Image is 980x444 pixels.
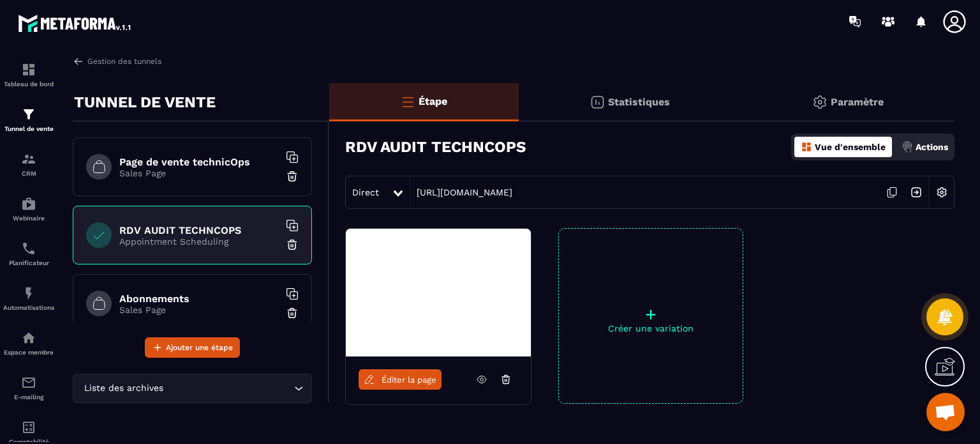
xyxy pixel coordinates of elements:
[346,229,385,241] img: image
[21,241,36,256] img: scheduler
[74,89,216,115] p: TUNNEL DE VENTE
[812,95,828,110] img: setting-gr.5f69749f.svg
[559,323,743,333] p: Créer une variation
[119,224,279,236] h6: RDV AUDIT TECHNCOPS
[81,381,166,395] span: Liste des archives
[21,420,36,435] img: accountant
[3,125,54,132] p: Tunnel de vente
[815,142,886,152] p: Vue d'ensemble
[608,96,670,108] p: Statistiques
[21,62,36,77] img: formation
[3,276,54,321] a: automationsautomationsAutomatisations
[286,307,299,319] img: trash
[902,141,913,153] img: actions.d6e523a2.png
[3,304,54,311] p: Automatisations
[73,56,84,67] img: arrow
[3,259,54,266] p: Planificateur
[21,196,36,211] img: automations
[119,236,279,247] p: Appointment Scheduling
[3,349,54,356] p: Espace membre
[166,341,233,354] span: Ajouter une étape
[3,215,54,222] p: Webinaire
[18,11,133,34] img: logo
[286,238,299,251] img: trash
[3,97,54,142] a: formationformationTunnel de vente
[926,393,965,431] a: Ouvrir le chat
[345,138,526,156] h3: RDV AUDIT TECHNCOPS
[286,170,299,183] img: trash
[21,151,36,167] img: formation
[3,187,54,231] a: automationsautomationsWebinaire
[419,95,447,107] p: Étape
[166,381,291,395] input: Search for option
[119,168,279,178] p: Sales Page
[21,107,36,122] img: formation
[904,180,928,204] img: arrow-next.bcc2205e.svg
[3,394,54,401] p: E-mailing
[3,231,54,276] a: schedulerschedulerPlanificateur
[3,142,54,187] a: formationformationCRM
[3,365,54,410] a: emailemailE-mailing
[382,375,436,385] span: Éditer la page
[21,330,36,346] img: automations
[3,52,54,97] a: formationformationTableau de bord
[73,374,312,403] div: Search for option
[21,375,36,390] img: email
[930,180,954,204] img: setting-w.858f3a88.svg
[559,305,743,323] p: +
[801,141,812,153] img: dashboard-orange.40269519.svg
[3,170,54,177] p: CRM
[359,369,442,390] a: Éditer la page
[410,187,512,197] a: [URL][DOMAIN_NAME]
[352,187,379,197] span: Direct
[119,305,279,315] p: Sales Page
[400,94,415,109] img: bars-o.4a397970.svg
[590,95,605,110] img: stats.20deebd0.svg
[21,286,36,301] img: automations
[831,96,884,108] p: Paramètre
[73,56,161,67] a: Gestion des tunnels
[916,142,948,152] p: Actions
[3,80,54,88] p: Tableau de bord
[119,293,279,305] h6: Abonnements
[119,156,279,168] h6: Page de vente technicOps
[145,337,240,358] button: Ajouter une étape
[3,321,54,365] a: automationsautomationsEspace membre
